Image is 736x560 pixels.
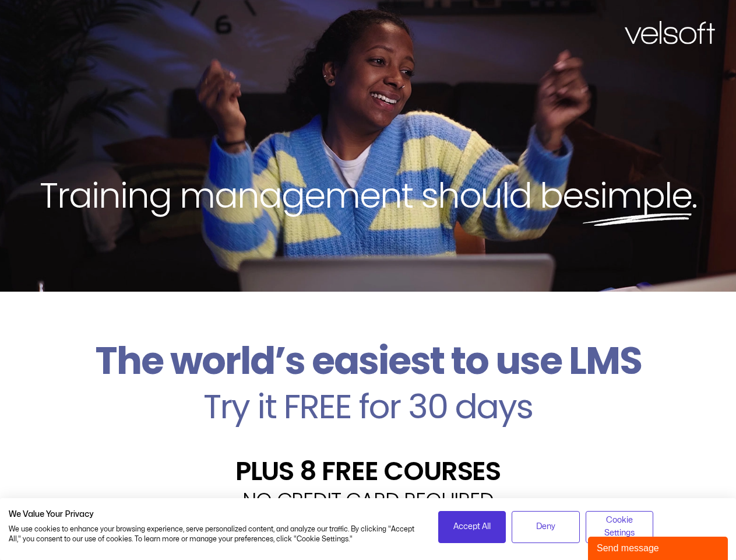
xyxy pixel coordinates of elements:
span: simple [583,171,692,220]
p: We use cookies to enhance your browsing experience, serve personalized content, and analyze our t... [9,524,421,544]
button: Accept all cookies [438,511,506,543]
span: Accept All [453,520,491,533]
h2: The world’s easiest to use LMS [9,338,727,384]
span: Cookie Settings [593,514,646,540]
iframe: chat widget [588,534,730,560]
button: Deny all cookies [512,511,580,543]
button: Adjust cookie preferences [586,511,654,543]
h2: Training management should be . [21,173,715,218]
h2: PLUS 8 FREE COURSES [9,458,727,484]
h2: We Value Your Privacy [9,509,421,520]
span: Deny [536,520,555,533]
h2: Try it FREE for 30 days [9,390,727,423]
